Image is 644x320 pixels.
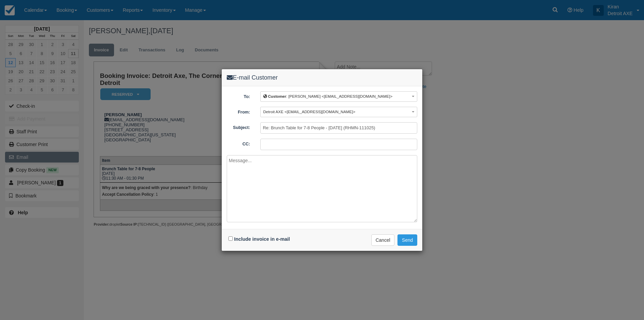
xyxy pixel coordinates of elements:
button: Detroit AXE <[EMAIL_ADDRESS][DOMAIN_NAME]> [260,107,417,117]
label: To: [222,91,255,100]
span: : [PERSON_NAME] <[EMAIL_ADDRESS][DOMAIN_NAME]> [263,94,392,98]
h4: E-mail Customer [227,74,417,81]
button: Cancel [371,234,395,246]
span: Detroit AXE <[EMAIL_ADDRESS][DOMAIN_NAME]> [263,109,356,114]
label: From: [222,107,255,116]
label: Include invoice in e-mail [234,236,290,242]
label: CC: [222,139,255,147]
button: Send [397,234,417,246]
b: Customer [268,94,286,98]
label: Subject: [222,122,255,131]
button: Customer: [PERSON_NAME] <[EMAIL_ADDRESS][DOMAIN_NAME]> [260,91,417,102]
